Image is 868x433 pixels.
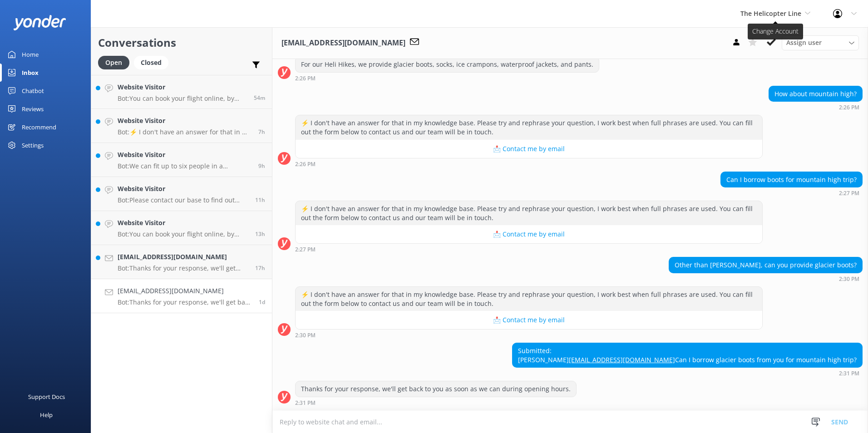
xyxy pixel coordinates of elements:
[118,218,248,228] h4: Website Visitor
[513,343,862,367] div: Submitted: [PERSON_NAME] Can I borrow glacier boots from you for mountain high trip?
[118,286,252,296] h4: [EMAIL_ADDRESS][DOMAIN_NAME]
[295,246,763,252] div: 02:27pm 16-Aug-2025 (UTC +12:00) Pacific/Auckland
[118,230,248,238] p: Bot: You can book your flight online, by phone, or via email. View availability and explore all e...
[839,371,859,376] strong: 2:31 PM
[295,332,763,338] div: 02:30pm 16-Aug-2025 (UTC +12:00) Pacific/Auckland
[258,162,265,170] span: 12:03am 18-Aug-2025 (UTC +12:00) Pacific/Auckland
[255,230,265,238] span: 07:25pm 17-Aug-2025 (UTC +12:00) Pacific/Auckland
[295,161,763,167] div: 02:26pm 16-Aug-2025 (UTC +12:00) Pacific/Auckland
[295,162,316,167] strong: 2:26 PM
[22,100,44,118] div: Reviews
[118,150,252,160] h4: Website Visitor
[118,116,252,126] h4: Website Visitor
[569,355,675,364] a: [EMAIL_ADDRESS][DOMAIN_NAME]
[769,104,863,110] div: 02:26pm 16-Aug-2025 (UTC +12:00) Pacific/Auckland
[281,37,405,49] h3: [EMAIL_ADDRESS][DOMAIN_NAME]
[254,94,265,102] span: 08:30am 18-Aug-2025 (UTC +12:00) Pacific/Auckland
[91,245,272,279] a: [EMAIL_ADDRESS][DOMAIN_NAME]Bot:Thanks for your response, we'll get back to you as soon as we can...
[118,82,247,92] h4: Website Visitor
[296,225,762,243] button: 📩 Contact me by email
[720,190,863,196] div: 02:27pm 16-Aug-2025 (UTC +12:00) Pacific/Auckland
[118,162,252,170] p: Bot: We can fit up to six people in a helicopter, depending on weights. If your group is larger t...
[91,143,272,177] a: Website VisitorBot:We can fit up to six people in a helicopter, depending on weights. If your gro...
[22,64,39,82] div: Inbox
[22,118,56,136] div: Recommend
[295,333,316,338] strong: 2:30 PM
[118,298,252,306] p: Bot: Thanks for your response, we'll get back to you as soon as we can during opening hours.
[98,34,265,51] h2: Conversations
[782,35,859,50] div: Assign User
[769,86,862,102] div: How about mountain high?
[669,257,862,273] div: Other than [PERSON_NAME], can you provide glacier boots?
[259,298,265,306] span: 02:31pm 16-Aug-2025 (UTC +12:00) Pacific/Auckland
[258,128,265,136] span: 01:43am 18-Aug-2025 (UTC +12:00) Pacific/Auckland
[296,115,762,139] div: ⚡ I don't have an answer for that in my knowledge base. Please try and rephrase your question, I ...
[296,311,762,329] button: 📩 Contact me by email
[118,128,252,136] p: Bot: ⚡ I don't have an answer for that in my knowledge base. Please try and rephrase your questio...
[786,38,822,48] span: Assign user
[839,105,859,110] strong: 2:26 PM
[839,191,859,196] strong: 2:27 PM
[296,57,599,72] div: For our Heli Hikes, we provide glacier boots, socks, ice crampons, waterproof jackets, and pants.
[295,399,577,406] div: 02:31pm 16-Aug-2025 (UTC +12:00) Pacific/Auckland
[134,57,173,67] a: Closed
[255,196,265,204] span: 10:06pm 17-Aug-2025 (UTC +12:00) Pacific/Auckland
[740,9,801,18] span: The Helicopter Line
[296,381,576,397] div: Thanks for your response, we'll get back to you as soon as we can during opening hours.
[91,211,272,245] a: Website VisitorBot:You can book your flight online, by phone, or via email. View availability and...
[118,184,248,194] h4: Website Visitor
[839,276,859,282] strong: 2:30 PM
[28,388,65,406] div: Support Docs
[295,247,316,252] strong: 2:27 PM
[255,264,265,272] span: 03:58pm 17-Aug-2025 (UTC +12:00) Pacific/Auckland
[118,252,248,262] h4: [EMAIL_ADDRESS][DOMAIN_NAME]
[91,109,272,143] a: Website VisitorBot:⚡ I don't have an answer for that in my knowledge base. Please try and rephras...
[721,172,862,187] div: Can I borrow boots for mountain high trip?
[91,279,272,313] a: [EMAIL_ADDRESS][DOMAIN_NAME]Bot:Thanks for your response, we'll get back to you as soon as we can...
[40,406,53,424] div: Help
[295,400,316,406] strong: 2:31 PM
[295,76,316,81] strong: 2:26 PM
[295,75,599,81] div: 02:26pm 16-Aug-2025 (UTC +12:00) Pacific/Auckland
[14,15,66,30] img: yonder-white-logo.png
[22,45,39,64] div: Home
[22,136,44,154] div: Settings
[98,57,134,67] a: Open
[118,94,247,103] p: Bot: You can book your flight online, by phone, or via email. View availability and explore all e...
[134,56,168,69] div: Closed
[296,201,762,225] div: ⚡ I don't have an answer for that in my knowledge base. Please try and rephrase your question, I ...
[118,196,248,204] p: Bot: Please contact our base to find out more about any special offers and pricing, or check out ...
[91,177,272,211] a: Website VisitorBot:Please contact our base to find out more about any special offers and pricing,...
[512,370,863,376] div: 02:31pm 16-Aug-2025 (UTC +12:00) Pacific/Auckland
[91,75,272,109] a: Website VisitorBot:You can book your flight online, by phone, or via email. View availability and...
[118,264,248,272] p: Bot: Thanks for your response, we'll get back to you as soon as we can during opening hours.
[296,140,762,158] button: 📩 Contact me by email
[669,276,863,282] div: 02:30pm 16-Aug-2025 (UTC +12:00) Pacific/Auckland
[296,287,762,311] div: ⚡ I don't have an answer for that in my knowledge base. Please try and rephrase your question, I ...
[98,56,129,69] div: Open
[22,82,44,100] div: Chatbot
